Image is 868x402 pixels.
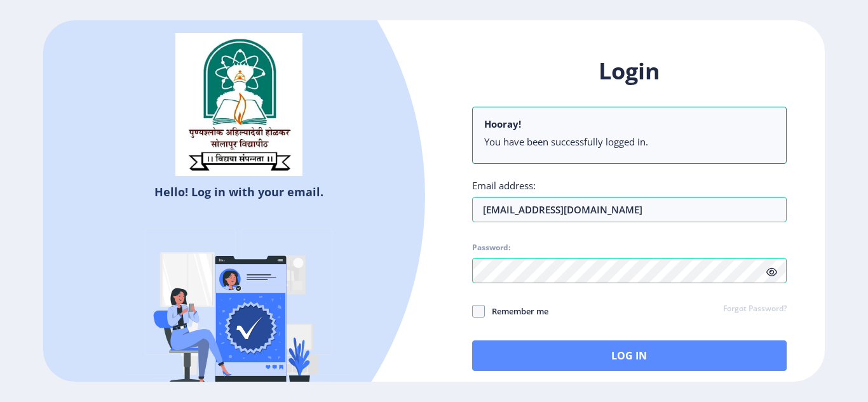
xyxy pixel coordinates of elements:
[484,135,775,148] li: You have been successfully logged in.
[472,56,787,86] h1: Login
[723,304,787,315] a: Forgot Password?
[175,33,302,177] img: sulogo.png
[472,340,787,371] button: Log In
[472,197,787,222] input: Email address
[472,179,536,192] label: Email address:
[484,117,521,130] b: Hooray!
[472,243,510,253] label: Password:
[485,304,548,319] span: Remember me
